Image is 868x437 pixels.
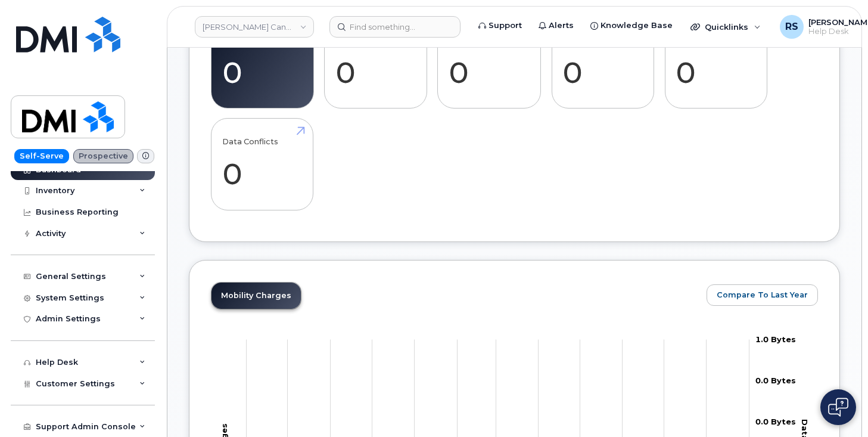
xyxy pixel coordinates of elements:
[549,20,574,32] span: Alerts
[470,14,530,38] a: Support
[211,283,301,309] a: Mobility Charges
[682,15,769,39] div: Quicklinks
[449,55,530,90] dd: 0
[601,20,673,32] span: Knowledge Base
[828,398,848,417] img: Open chat
[329,16,461,38] input: Find something...
[676,23,756,102] a: Pending Status 0
[582,14,681,38] a: Knowledge Base
[489,20,522,32] span: Support
[717,289,808,300] span: Compare To Last Year
[562,23,643,102] a: Cancel Candidates 0
[705,22,748,32] span: Quicklinks
[785,20,798,34] span: RS
[707,284,818,306] button: Compare To Last Year
[755,376,796,385] tspan: 0.0 Bytes
[755,334,796,344] tspan: 1.0 Bytes
[755,417,796,426] tspan: 0.0 Bytes
[222,125,303,204] a: Data Conflicts 0
[530,14,582,38] a: Alerts
[195,16,314,38] a: Kiewit Canada (DEV Env)
[335,23,416,102] a: Suspended 0
[222,23,303,102] a: Active 0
